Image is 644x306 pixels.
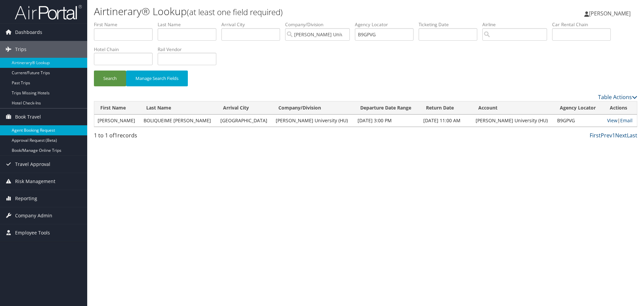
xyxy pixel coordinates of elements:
span: Book Travel [15,108,41,125]
button: Search [94,71,126,86]
a: Next [615,132,627,139]
img: airportal-logo.png [15,4,82,20]
th: Agency Locator: activate to sort column ascending [554,101,603,115]
label: First Name [94,21,158,28]
span: Dashboards [15,24,42,41]
label: Agency Locator [355,21,419,28]
span: Trips [15,41,26,58]
label: Company/Division [285,21,355,28]
th: Company/Division [272,101,354,115]
a: 1 [612,132,615,139]
td: [PERSON_NAME] University (HU) [272,115,354,127]
label: Rail Vendor [158,46,221,53]
th: Arrival City: activate to sort column ascending [217,101,273,115]
label: Ticketing Date [419,21,482,28]
label: Car Rental Chain [552,21,616,28]
span: Reporting [15,190,37,207]
span: Employee Tools [15,224,50,241]
a: Table Actions [598,93,637,101]
th: Actions [604,101,637,115]
a: Prev [601,132,612,139]
th: First Name: activate to sort column ascending [94,101,140,115]
h1: Airtinerary® Lookup [94,4,456,18]
button: Manage Search Fields [126,71,188,86]
a: Last [627,132,637,139]
a: Email [620,117,633,124]
span: Travel Approval [15,156,50,173]
label: Hotel Chain [94,46,158,53]
a: View [607,117,618,124]
small: (at least one field required) [187,6,283,17]
div: 1 to 1 of records [94,131,222,143]
td: [PERSON_NAME] [94,115,140,127]
a: [PERSON_NAME] [584,3,637,24]
th: Account: activate to sort column ascending [472,101,554,115]
th: Last Name: activate to sort column ascending [140,101,217,115]
label: Last Name [158,21,221,28]
td: B9GPVG [554,115,603,127]
label: Arrival City [221,21,285,28]
a: First [590,132,601,139]
span: [PERSON_NAME] [589,10,631,17]
span: Company Admin [15,207,52,224]
td: [DATE] 11:00 AM [420,115,472,127]
td: | [604,115,637,127]
span: 1 [114,132,117,139]
th: Departure Date Range: activate to sort column descending [354,101,420,115]
td: BOLIQUEIME [PERSON_NAME] [140,115,217,127]
th: Return Date: activate to sort column ascending [420,101,472,115]
span: Risk Management [15,173,55,190]
td: [PERSON_NAME] University (HU) [472,115,554,127]
td: [DATE] 3:00 PM [354,115,420,127]
td: [GEOGRAPHIC_DATA] [217,115,273,127]
label: Airline [482,21,552,28]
